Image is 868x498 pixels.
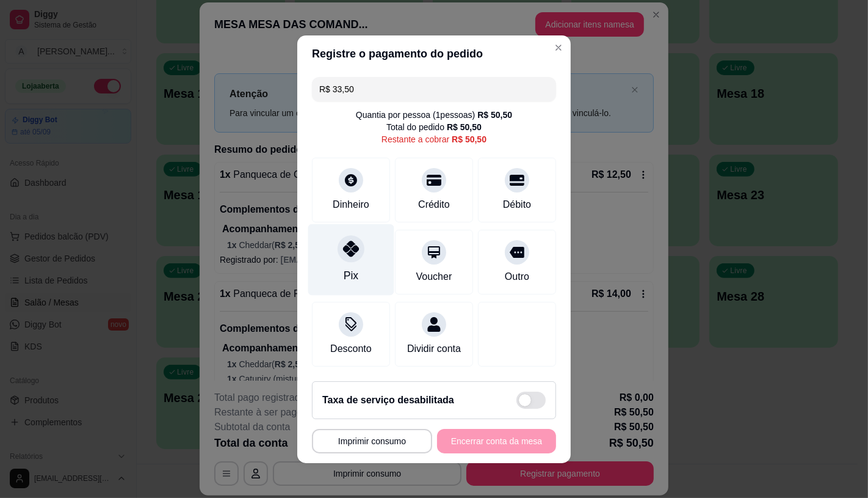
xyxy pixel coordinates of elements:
div: Restante a cobrar [382,133,486,145]
div: Dinheiro [333,197,369,212]
input: Ex.: hambúrguer de cordeiro [319,77,549,101]
div: Desconto [330,342,372,356]
div: R$ 50,50 [447,121,482,133]
h2: Taxa de serviço desabilitada [322,393,454,408]
div: Outro [505,269,529,284]
div: R$ 50,50 [477,109,512,121]
button: Imprimir consumo [312,429,432,453]
div: Total do pedido [386,121,482,133]
header: Registre o pagamento do pedido [297,35,571,72]
div: Voucher [416,269,452,284]
div: R$ 50,50 [452,133,486,145]
div: Pix [344,268,358,284]
div: Quantia por pessoa ( 1 pessoas) [356,109,512,121]
div: Crédito [418,197,450,212]
button: Close [549,38,568,57]
div: Débito [503,197,531,212]
div: Dividir conta [407,342,461,356]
